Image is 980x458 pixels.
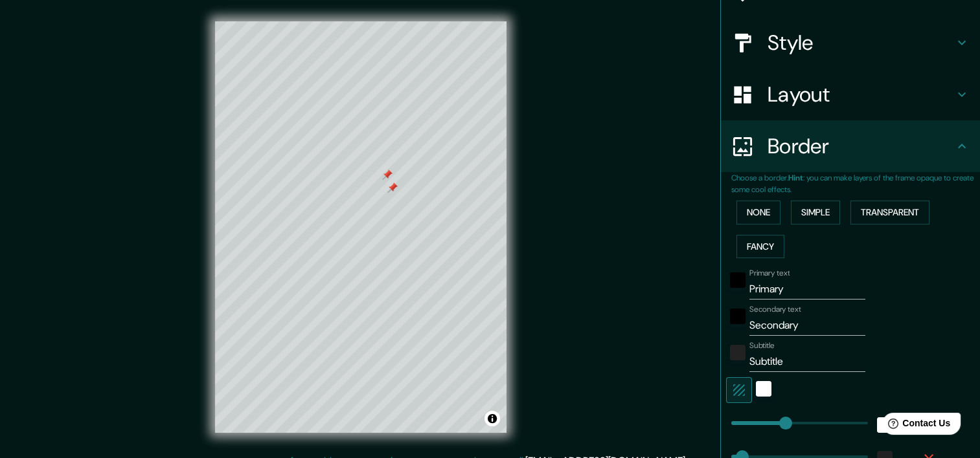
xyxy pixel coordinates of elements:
button: Transparent [850,201,929,224]
button: Toggle attribution [484,411,500,426]
label: Secondary text [749,304,801,315]
button: white [756,381,771,397]
div: Style [721,17,980,69]
label: Subtitle [749,340,775,351]
b: Hint [788,173,803,183]
h4: Border [768,133,954,159]
button: black [730,272,746,288]
button: color-222222 [730,345,746,360]
h4: Layout [768,82,954,107]
button: Fancy [736,235,784,259]
label: Primary text [749,268,790,279]
h4: Style [768,30,954,56]
button: None [736,201,781,224]
p: Choose a border. : you can make layers of the frame opaque to create some cool effects. [731,172,980,195]
div: Layout [721,69,980,120]
button: black [730,309,746,324]
div: Border [721,120,980,172]
button: Simple [791,201,840,224]
iframe: Help widget launcher [865,408,966,444]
